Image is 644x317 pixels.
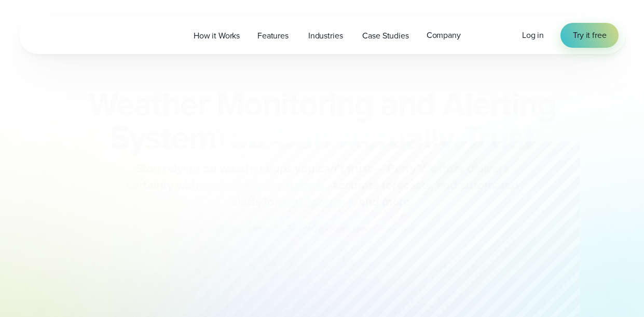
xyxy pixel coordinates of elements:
[185,25,249,46] a: How it Works
[353,25,417,46] a: Case Studies
[257,30,289,42] span: Features
[573,29,606,42] span: Try it free
[194,30,240,42] span: How it Works
[522,29,544,42] a: Log in
[427,29,461,42] span: Company
[362,30,408,42] span: Case Studies
[308,30,343,42] span: Industries
[560,23,619,48] a: Try it free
